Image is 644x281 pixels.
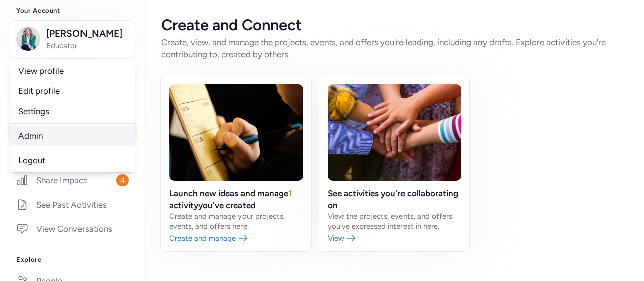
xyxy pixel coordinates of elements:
h3: Explore [16,256,129,264]
a: See Past Activities [8,194,137,216]
a: Admin [10,126,135,146]
span: Educator [46,41,128,51]
a: Create and Connect1 [8,121,137,143]
button: [PERSON_NAME]Educator [10,20,134,57]
a: Logout [10,150,135,170]
h3: Your Account [16,7,129,15]
a: Home [8,73,137,95]
span: 4 [116,174,129,186]
div: Create and Connect [161,16,628,34]
a: Share Impact4 [8,169,137,192]
div: Create, view, and manage the projects, events, and offers you're leading, including any drafts. E... [161,36,628,60]
a: Settings [10,101,135,121]
span: [PERSON_NAME] [46,27,128,41]
a: View profile [10,61,135,81]
a: View Conversations [8,218,137,240]
a: Edit profile [10,81,135,101]
a: Respond to Invites [8,97,137,119]
div: [PERSON_NAME]Educator [10,59,135,172]
a: Close Activities [8,145,137,167]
